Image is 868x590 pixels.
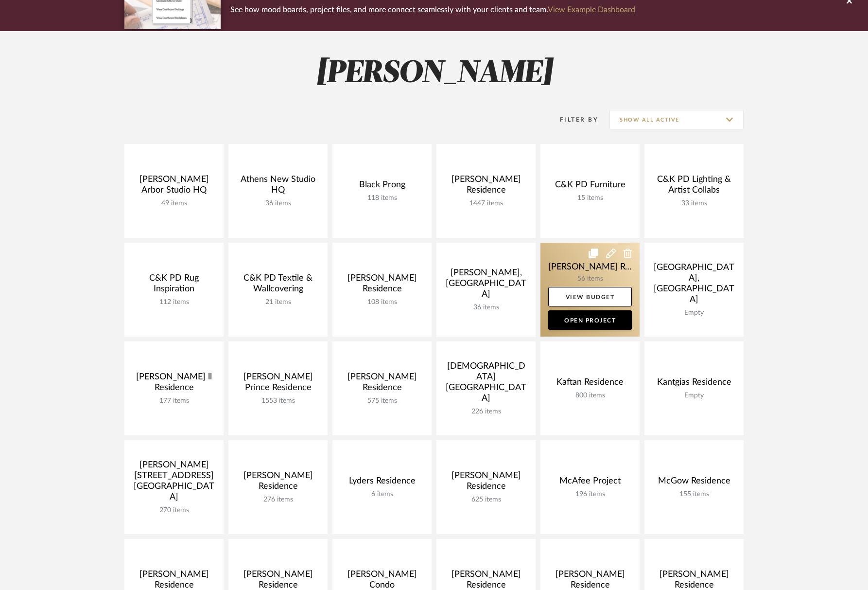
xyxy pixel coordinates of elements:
div: [DEMOGRAPHIC_DATA] [GEOGRAPHIC_DATA] [444,361,528,408]
div: [PERSON_NAME] Residence [236,470,320,496]
div: Empty [652,392,736,400]
div: [PERSON_NAME] Residence [340,372,424,397]
div: 15 items [548,194,632,202]
div: 625 items [444,496,528,504]
div: C&K PD Furniture [548,179,632,194]
div: 118 items [340,194,424,202]
div: 575 items [340,397,424,405]
div: C&K PD Rug Inspiration [132,273,216,298]
div: McAfee Project [548,476,632,490]
div: 155 items [652,490,736,499]
div: [PERSON_NAME] ll Residence [132,372,216,397]
div: 1447 items [444,199,528,208]
div: [PERSON_NAME] Residence [444,174,528,199]
div: 226 items [444,408,528,416]
div: C&K PD Lighting & Artist Collabs [652,174,736,199]
p: See how mood boards, project files, and more connect seamlessly with your clients and team. [230,3,635,17]
div: 112 items [132,298,216,306]
div: 21 items [236,298,320,306]
h2: [PERSON_NAME] [84,55,784,92]
div: Filter By [547,115,598,125]
div: [GEOGRAPHIC_DATA], [GEOGRAPHIC_DATA] [652,262,736,309]
div: 270 items [132,506,216,515]
div: 108 items [340,298,424,306]
div: 49 items [132,199,216,208]
div: Kantgias Residence [652,377,736,392]
div: 36 items [236,199,320,208]
a: View Example Dashboard [548,6,635,14]
div: [PERSON_NAME] Prince Residence [236,372,320,397]
div: 33 items [652,199,736,208]
a: View Budget [548,287,632,306]
div: McGow Residence [652,476,736,490]
div: [PERSON_NAME], [GEOGRAPHIC_DATA] [444,268,528,304]
div: [PERSON_NAME] Residence [340,273,424,298]
div: 196 items [548,490,632,499]
div: Black Prong [340,179,424,194]
a: Open Project [548,310,632,330]
div: Kaftan Residence [548,377,632,392]
div: [PERSON_NAME] Residence [444,470,528,496]
div: C&K PD Textile & Wallcovering [236,273,320,298]
div: [PERSON_NAME] Arbor Studio HQ [132,174,216,199]
div: Athens New Studio HQ [236,174,320,199]
div: Lyders Residence [340,476,424,490]
div: 276 items [236,496,320,504]
div: 36 items [444,304,528,312]
div: 177 items [132,397,216,405]
div: [PERSON_NAME] [STREET_ADDRESS][GEOGRAPHIC_DATA] [132,460,216,506]
div: 6 items [340,490,424,499]
div: 1553 items [236,397,320,405]
div: Empty [652,309,736,317]
div: 800 items [548,392,632,400]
